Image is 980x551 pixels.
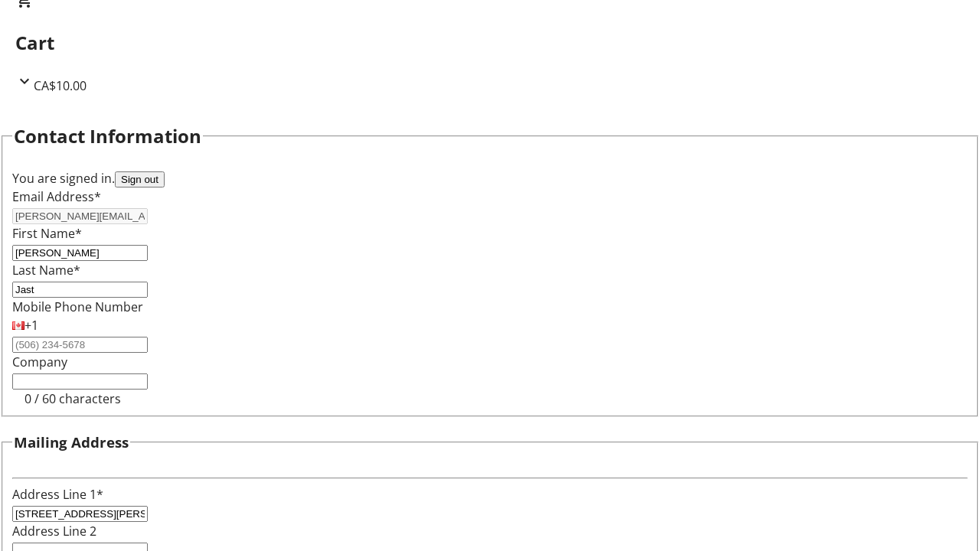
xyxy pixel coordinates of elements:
button: Sign out [115,171,165,187]
label: First Name* [12,225,82,242]
input: Address [12,506,148,522]
label: Mobile Phone Number [12,298,143,315]
h2: Cart [15,29,965,57]
h3: Mailing Address [14,432,129,453]
label: Last Name* [12,262,80,279]
h2: Contact Information [14,122,201,150]
label: Address Line 1* [12,486,103,503]
input: (506) 234-5678 [12,337,148,353]
label: Address Line 2 [12,523,96,540]
label: Company [12,354,67,370]
span: CA$10.00 [34,77,87,94]
div: You are signed in. [12,169,968,187]
tr-character-limit: 0 / 60 characters [24,390,121,407]
label: Email Address* [12,188,101,205]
